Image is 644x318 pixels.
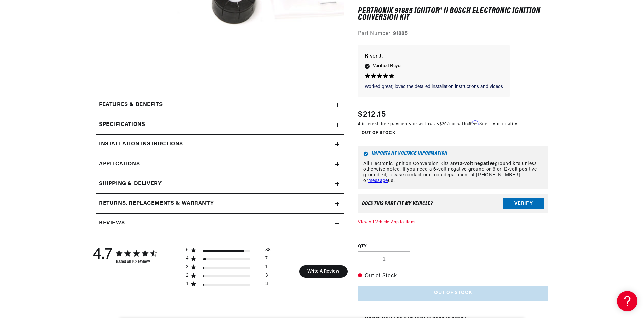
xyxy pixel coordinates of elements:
[299,265,348,278] button: Write A Review
[265,256,268,264] div: 7
[362,201,433,207] div: Does This part fit My vehicle?
[368,178,388,183] a: message
[265,247,271,256] div: 88
[265,281,268,289] div: 3
[363,161,543,184] p: All Electronic Ignition Conversion Kits are ground kits unless otherwise noted. If you need a 6-v...
[186,247,189,253] div: 5
[363,151,543,156] h6: Important Voltage Information
[96,115,344,135] summary: Specifications
[116,259,157,264] div: Based on 102 reviews
[99,180,162,188] h2: Shipping & Delivery
[96,154,344,174] a: Applications
[393,31,408,37] strong: 91885
[99,120,145,129] h2: Specifications
[373,63,402,70] span: Verified Buyer
[358,221,415,225] a: View All Vehicle Applications
[365,52,503,61] p: River J.
[93,246,112,264] div: 4.7
[457,161,495,166] strong: 12-volt negative
[358,8,548,22] h1: PerTronix 91885 Ignitor® II Bosch Electronic Ignition Conversion Kit
[440,122,447,127] span: $20
[96,174,344,194] summary: Shipping & Delivery
[365,84,503,91] p: Worked great, loved the detailed installation instructions and videos
[186,273,189,279] div: 2
[96,95,344,115] summary: Features & Benefits
[503,199,544,209] button: Verify
[186,281,271,289] div: 1 star by 3 reviews
[358,109,386,121] span: $212.15
[96,194,344,213] summary: Returns, Replacements & Warranty
[186,247,271,256] div: 5 star by 88 reviews
[186,264,189,270] div: 3
[99,140,183,149] h2: Installation instructions
[99,160,140,169] span: Applications
[358,121,517,128] p: 4 interest-free payments or as low as /mo with .
[467,121,478,126] span: Affirm
[186,256,271,264] div: 4 star by 7 reviews
[358,244,548,249] label: QTY
[358,30,548,39] div: Part Number:
[186,264,271,273] div: 3 star by 1 reviews
[99,101,163,109] h2: Features & Benefits
[186,256,189,262] div: 4
[96,135,344,154] summary: Installation instructions
[358,272,548,281] p: Out of Stock
[99,219,125,228] h2: Reviews
[96,214,344,233] summary: Reviews
[479,122,517,127] a: See if you qualify - Learn more about Affirm Financing (opens in modal)
[265,264,267,273] div: 1
[186,273,271,281] div: 2 star by 3 reviews
[99,199,214,208] h2: Returns, Replacements & Warranty
[186,281,189,287] div: 1
[265,273,268,281] div: 3
[358,129,399,137] span: Out of Stock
